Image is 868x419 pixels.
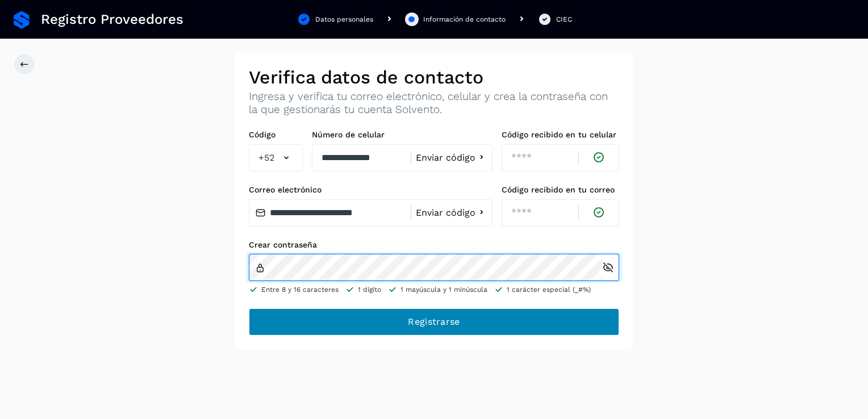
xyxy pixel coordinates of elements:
[416,207,487,219] button: Enviar código
[502,185,619,195] label: Código recibido en tu correo
[416,153,475,162] span: Enviar código
[258,151,274,165] span: +52
[345,284,381,295] li: 1 dígito
[423,14,506,24] div: Información de contacto
[249,90,619,116] p: Ingresa y verifica tu correo electrónico, celular y crea la contraseña con la que gestionarás tu ...
[315,14,373,24] div: Datos personales
[416,152,487,164] button: Enviar código
[249,185,493,195] label: Correo electrónico
[556,14,572,24] div: CIEC
[41,11,183,28] span: Registro Proveedores
[388,284,487,295] li: 1 mayúscula y 1 minúscula
[249,308,619,336] button: Registrarse
[249,130,303,140] label: Código
[408,316,460,328] span: Registrarse
[249,240,619,250] label: Crear contraseña
[312,130,493,140] label: Número de celular
[502,130,619,140] label: Código recibido en tu celular
[416,208,475,217] span: Enviar código
[494,284,591,295] li: 1 carácter especial (_#%)
[249,66,619,88] h2: Verifica datos de contacto
[249,284,339,295] li: Entre 8 y 16 caracteres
